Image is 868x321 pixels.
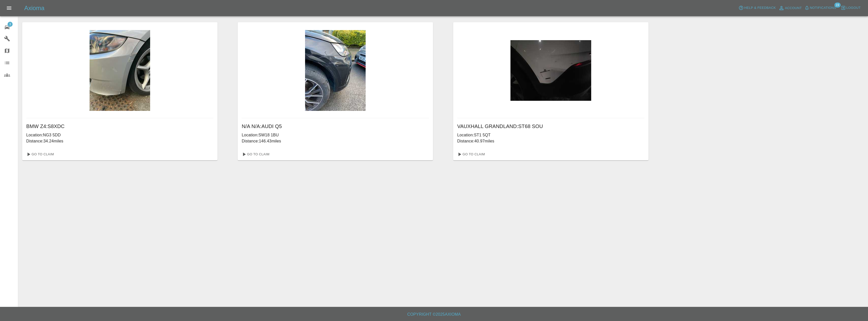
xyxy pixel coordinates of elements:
[737,4,777,12] button: Help & Feedback
[839,4,862,12] button: Logout
[8,22,13,27] span: 3
[803,4,837,12] button: Notifications
[457,122,644,130] h6: VAUXHALL GRANDLAND : ST68 SOU
[785,5,802,11] span: Account
[242,138,429,144] p: Distance: 146.43 miles
[24,150,55,158] a: Go To Claim
[4,311,864,318] h6: Copyright © 2025 Axioma
[3,2,15,14] button: Open drawer
[846,5,861,11] span: Logout
[242,122,429,130] h6: N/A N/A : AUDI Q5
[240,150,271,158] a: Go To Claim
[26,132,213,138] p: Location: NG3 5DD
[457,138,644,144] p: Distance: 40.97 miles
[834,3,840,8] span: 19
[457,132,644,138] p: Location: ST1 5QT
[242,132,429,138] p: Location: SW18 1BU
[26,122,213,130] h6: BMW Z4 : S8XDC
[777,4,803,12] a: Account
[24,4,44,12] h5: Axioma
[26,138,213,144] p: Distance: 34.24 miles
[744,5,776,11] span: Help & Feedback
[810,5,836,11] span: Notifications
[455,150,486,158] a: Go To Claim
